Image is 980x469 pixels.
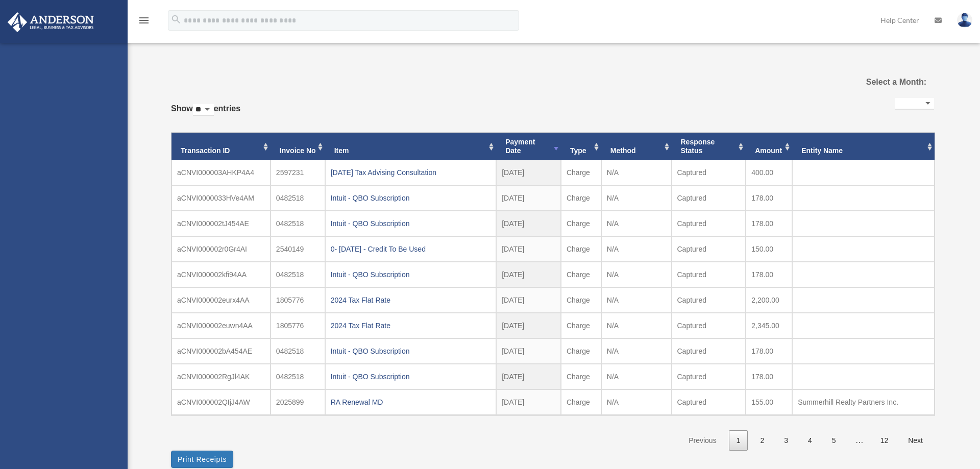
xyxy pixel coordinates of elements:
[331,293,491,307] div: 2024 Tax Flat Rate
[561,364,601,389] td: Charge
[752,430,772,451] a: 2
[331,267,491,282] div: Intuit - QBO Subscription
[672,160,746,185] td: Captured
[171,313,271,338] td: aCNVI000002euwn4AA
[601,211,672,236] td: N/A
[331,395,491,409] div: RA Renewal MD
[900,430,930,451] a: Next
[271,262,325,287] td: 0482518
[331,318,491,333] div: 2024 Tax Flat Rate
[271,338,325,364] td: 0482518
[496,338,561,364] td: [DATE]
[171,364,271,389] td: aCNVI000002RgJl4AK
[171,133,271,160] th: Transaction ID: activate to sort column ascending
[792,389,935,415] td: Summerhill Realty Partners Inc.
[746,236,792,262] td: 150.00
[271,133,325,160] th: Invoice No: activate to sort column ascending
[601,364,672,389] td: N/A
[331,216,491,231] div: Intuit - QBO Subscription
[746,185,792,211] td: 178.00
[601,160,672,185] td: N/A
[271,287,325,313] td: 1805776
[800,430,820,451] a: 4
[271,236,325,262] td: 2540149
[496,133,561,160] th: Payment Date: activate to sort column ascending
[746,389,792,415] td: 155.00
[171,287,271,313] td: aCNVI000002eurx4AA
[824,430,844,451] a: 5
[561,338,601,364] td: Charge
[271,185,325,211] td: 0482518
[561,262,601,287] td: Charge
[672,262,746,287] td: Captured
[138,18,150,27] a: menu
[171,451,233,468] button: Print Receipts
[672,236,746,262] td: Captured
[496,313,561,338] td: [DATE]
[325,133,496,160] th: Item: activate to sort column ascending
[170,14,182,25] i: search
[601,133,672,160] th: Method: activate to sort column ascending
[496,389,561,415] td: [DATE]
[672,389,746,415] td: Captured
[672,185,746,211] td: Captured
[561,287,601,313] td: Charge
[776,430,796,451] a: 3
[601,185,672,211] td: N/A
[5,12,97,32] img: Anderson Advisors Platinum Portal
[271,389,325,415] td: 2025899
[171,102,240,126] label: Show entries
[746,338,792,364] td: 178.00
[271,364,325,389] td: 0482518
[138,14,150,27] i: menu
[561,313,601,338] td: Charge
[729,430,748,451] a: 1
[672,287,746,313] td: Captured
[331,191,491,205] div: Intuit - QBO Subscription
[171,338,271,364] td: aCNVI000002bA454AE
[847,436,872,445] span: …
[672,338,746,364] td: Captured
[171,236,271,262] td: aCNVI000002r0Gr4AI
[815,75,926,89] label: Select a Month:
[171,389,271,415] td: aCNVI000002QIjJ4AW
[271,160,325,185] td: 2597231
[561,389,601,415] td: Charge
[171,211,271,236] td: aCNVI000002tJ454AE
[746,262,792,287] td: 178.00
[957,13,972,28] img: User Pic
[331,369,491,384] div: Intuit - QBO Subscription
[561,160,601,185] td: Charge
[561,185,601,211] td: Charge
[331,344,491,358] div: Intuit - QBO Subscription
[271,211,325,236] td: 0482518
[496,236,561,262] td: [DATE]
[672,364,746,389] td: Captured
[496,185,561,211] td: [DATE]
[171,160,271,185] td: aCNVI000003AHKP4A4
[746,313,792,338] td: 2,345.00
[681,430,724,451] a: Previous
[746,364,792,389] td: 178.00
[331,242,491,256] div: 0- [DATE] - Credit To Be Used
[171,185,271,211] td: aCNVI0000033HVe4AM
[496,262,561,287] td: [DATE]
[601,313,672,338] td: N/A
[873,430,896,451] a: 12
[496,160,561,185] td: [DATE]
[601,287,672,313] td: N/A
[561,236,601,262] td: Charge
[496,211,561,236] td: [DATE]
[792,133,935,160] th: Entity Name: activate to sort column ascending
[271,313,325,338] td: 1805776
[331,165,491,180] div: [DATE] Tax Advising Consultation
[746,211,792,236] td: 178.00
[746,133,792,160] th: Amount: activate to sort column ascending
[672,133,746,160] th: Response Status: activate to sort column ascending
[601,338,672,364] td: N/A
[171,262,271,287] td: aCNVI000002kfi94AA
[601,262,672,287] td: N/A
[746,287,792,313] td: 2,200.00
[601,236,672,262] td: N/A
[672,211,746,236] td: Captured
